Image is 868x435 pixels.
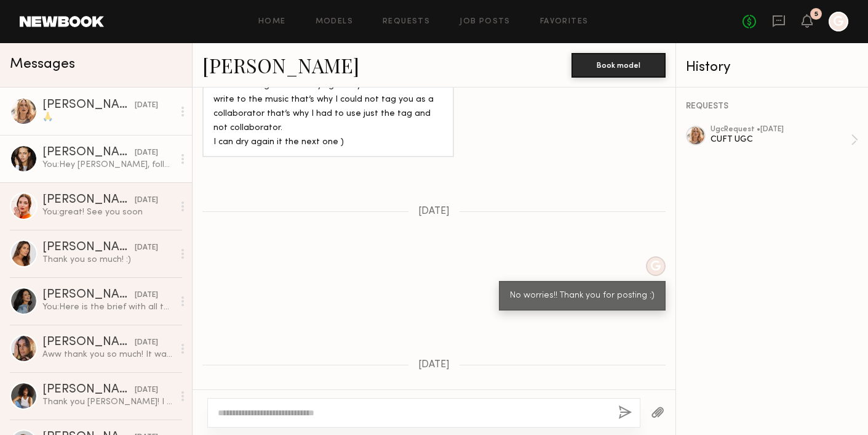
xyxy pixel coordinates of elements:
div: [PERSON_NAME] [42,289,135,301]
div: CUFT UGC [711,134,851,145]
div: [DATE] [135,290,158,301]
div: [PERSON_NAME] [42,336,135,349]
div: Aww thank you so much! It was so fun and you all have such great energy! Thank you for everything... [42,349,173,360]
div: History [686,60,858,75]
div: 5 [814,11,818,18]
div: I actually did try to tag you as collaborator, but it didn’t let me Instagram was saying that you... [213,65,443,150]
div: REQUESTS [686,102,858,111]
span: [DATE] [418,206,450,217]
div: [PERSON_NAME] [42,99,135,112]
div: [PERSON_NAME] [42,384,135,396]
div: 🙏 [42,112,173,123]
div: [DATE] [135,337,158,349]
div: You: great! See you soon [42,206,173,218]
div: You: Hey [PERSON_NAME], following up on this once again. Are you able to make the edits to the UGC? [42,159,173,171]
div: [PERSON_NAME] [42,194,135,206]
button: Book model [571,53,666,78]
a: Book model [571,59,666,70]
span: [DATE] [418,360,450,370]
div: ugc Request • [DATE] [711,126,851,134]
div: [PERSON_NAME] [42,242,135,254]
span: Messages [10,57,75,71]
div: [DATE] [135,100,158,112]
a: Requests [383,18,430,26]
div: No worries!! Thank you for posting :) [510,289,655,303]
div: Thank you [PERSON_NAME]! I had so so so much fun :) thank you for the new goodies as well! [42,396,173,408]
div: Thank you so much! :) [42,254,173,266]
a: G [829,12,848,31]
a: Job Posts [460,18,511,26]
a: Favorites [540,18,589,26]
div: [DATE] [135,195,158,206]
a: Home [258,18,286,26]
div: [DATE] [135,147,158,159]
a: [PERSON_NAME] [202,52,359,78]
a: ugcRequest •[DATE]CUFT UGC [711,126,858,154]
div: [DATE] [135,384,158,396]
div: [DATE] [135,242,158,254]
a: Models [316,18,353,26]
div: [PERSON_NAME] [42,147,135,159]
div: You: Here is the brief with all the info you should need! Please let me know if you have any ques... [42,301,173,313]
